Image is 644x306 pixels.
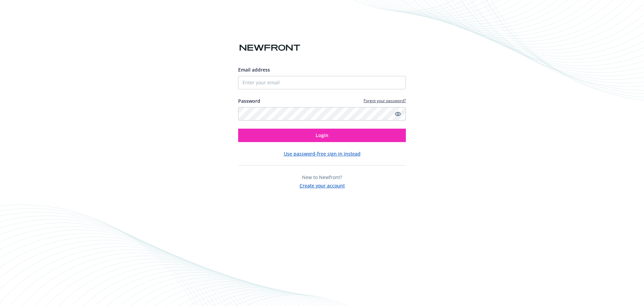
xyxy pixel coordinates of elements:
[238,76,406,89] input: Enter your email
[238,107,406,121] input: Enter your password
[364,98,406,103] a: Forgot your password?
[238,129,406,142] button: Login
[238,42,302,54] img: Newfront logo
[316,132,328,138] span: Login
[238,67,270,73] span: Email address
[300,181,345,189] button: Create your account
[394,110,402,118] a: Show password
[238,97,260,104] label: Password
[284,150,361,157] button: Use password-free sign in instead
[302,174,342,180] span: New to Newfront?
